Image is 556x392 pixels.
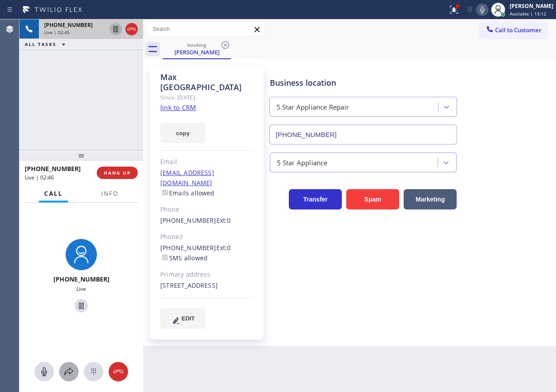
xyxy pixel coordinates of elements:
span: ALL TASKS [25,41,57,47]
div: booking [163,42,230,48]
label: Emails allowed [160,189,215,197]
div: Primary address [160,270,253,280]
div: Phone2 [160,232,253,242]
input: Search [146,22,265,36]
button: Open dialpad [84,362,103,381]
button: Open directory [59,362,79,381]
span: Ext: 0 [216,244,231,252]
span: Live [76,285,86,293]
div: Max Udine [163,39,230,58]
div: Since: [DATE] [160,92,253,103]
button: Hang up [109,362,128,381]
div: 5 Star Appliance Repair [276,102,349,112]
span: [PHONE_NUMBER] [44,21,93,29]
button: Call [39,185,68,202]
button: copy [160,123,205,143]
div: [PERSON_NAME] [163,48,230,56]
span: Info [101,190,118,198]
button: EDIT [160,308,205,329]
button: Call to Customer [480,22,547,38]
span: Live | 02:45 [44,29,70,35]
button: Hold Customer [110,23,122,35]
span: HANG UP [104,170,131,176]
a: [PHONE_NUMBER] [160,216,216,225]
a: [PHONE_NUMBER] [160,244,216,252]
button: Hold Customer [75,299,88,312]
div: Email [160,157,253,167]
span: EDIT [182,315,195,322]
div: Max [GEOGRAPHIC_DATA] [160,72,253,92]
div: Phone [160,205,253,215]
span: [PHONE_NUMBER] [25,164,81,173]
span: Call to Customer [495,26,541,34]
div: [PERSON_NAME] [510,2,553,10]
button: ALL TASKS [19,39,74,49]
span: Live | 02:46 [25,174,54,181]
div: 5 Star Appliance [277,157,328,167]
button: Transfer [289,189,342,209]
button: Mute [476,4,488,16]
span: [PHONE_NUMBER] [53,275,110,283]
button: Mute [34,362,54,381]
button: Hang up [125,23,138,35]
button: Spam [346,189,399,209]
div: Business location [270,77,457,89]
input: SMS allowed [162,255,168,260]
span: Available | 13:12 [510,11,546,17]
input: Emails allowed [162,190,168,195]
button: Info [96,185,124,202]
a: link to CRM [160,103,196,112]
div: [STREET_ADDRESS] [160,281,253,291]
label: SMS allowed [160,254,208,262]
span: Ext: 0 [216,216,231,225]
button: HANG UP [97,167,138,179]
button: Marketing [404,189,457,209]
a: [EMAIL_ADDRESS][DOMAIN_NAME] [160,168,214,187]
span: Call [44,190,63,198]
input: Phone Number [269,125,458,145]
